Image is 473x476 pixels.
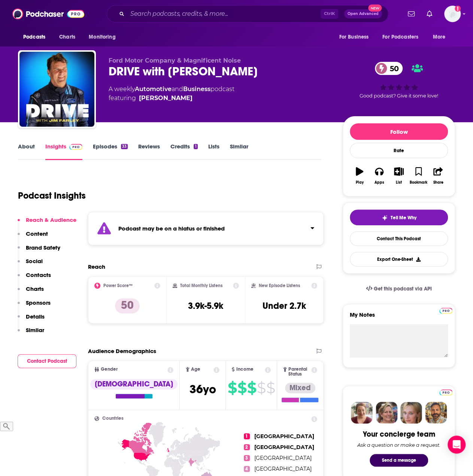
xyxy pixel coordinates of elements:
[208,143,219,160] a: Lists
[18,313,45,327] button: Details
[288,367,310,377] span: Parental Status
[139,94,192,103] a: [PERSON_NAME]
[350,123,448,140] button: Follow
[350,210,448,225] button: tell me why sparkleTell Me Why
[382,62,403,75] span: 50
[45,143,82,160] a: InsightsPodchaser Pro
[400,402,422,424] img: Jules Profile
[428,30,455,44] button: open menu
[350,231,448,246] a: Contact This Podcast
[138,143,160,160] a: Reviews
[348,12,379,16] span: Open Advanced
[375,62,403,75] a: 50
[382,215,388,221] img: tell me why sparkle
[351,402,373,424] img: Sydney Profile
[18,257,43,271] button: Social
[339,32,369,42] span: For Business
[439,388,452,395] a: Pro website
[356,180,364,185] div: Play
[26,244,60,251] p: Brand Safety
[102,416,124,421] span: Countries
[266,382,275,394] span: $
[18,326,44,340] button: Similar
[109,57,241,64] span: Ford Motor Company & Magnificent Noise
[183,85,210,93] a: Business
[254,455,312,461] span: [GEOGRAPHIC_DATA]
[93,143,128,160] a: Episodes33
[254,433,314,440] span: [GEOGRAPHIC_DATA]
[389,162,409,189] button: List
[115,298,140,313] p: 50
[89,32,115,42] span: Monitoring
[382,32,418,42] span: For Podcasters
[254,444,314,451] span: [GEOGRAPHIC_DATA]
[391,215,416,221] span: Tell Me Why
[127,8,321,20] input: Search podcasts, credits, & more...
[23,32,45,42] span: Podcasts
[18,271,51,285] button: Contacts
[370,454,428,467] button: Send a message
[26,230,48,237] p: Content
[433,32,446,42] span: More
[439,308,452,314] img: Podchaser Pro
[18,30,55,44] button: open menu
[118,225,225,232] strong: Podcast may be on a hiatus or finished
[88,212,324,245] section: Click to expand status details
[374,286,432,292] span: Get this podcast via API
[18,230,48,244] button: Content
[244,433,250,439] span: 1
[321,9,338,19] span: Ctrl K
[69,144,82,150] img: Podchaser Pro
[444,6,461,22] img: User Profile
[343,57,455,103] div: 50Good podcast? Give it some love!
[189,382,216,397] span: 36 yo
[121,144,128,149] div: 33
[360,93,438,99] span: Good podcast? Give it some love!
[88,263,105,270] h2: Reach
[12,7,84,21] a: Podchaser - Follow, Share and Rate Podcasts
[88,347,156,355] h2: Audience Demographics
[410,180,427,185] div: Bookmark
[26,216,76,223] p: Reach & Audience
[26,271,51,278] p: Contacts
[425,402,447,424] img: Jon Profile
[54,30,80,44] a: Charts
[172,85,183,93] span: and
[180,283,222,288] h2: Total Monthly Listens
[257,382,266,394] span: $
[103,283,133,288] h2: Power Score™
[433,180,443,185] div: Share
[109,85,234,103] div: A weekly podcast
[405,7,418,20] a: Show notifications dropdown
[18,190,86,201] h1: Podcast Insights
[455,6,461,12] svg: Add a profile image
[26,326,44,334] p: Similar
[18,354,76,368] button: Contact Podcast
[236,367,253,372] span: Income
[19,52,94,127] img: DRIVE with Jim Farley
[109,94,234,103] span: featuring
[428,162,448,189] button: Share
[444,6,461,22] button: Show profile menu
[363,430,435,439] div: Your concierge team
[344,9,382,18] button: Open AdvancedNew
[368,4,382,12] span: New
[107,5,388,22] div: Search podcasts, credits, & more...
[334,30,378,44] button: open menu
[244,455,250,461] span: 3
[439,307,452,314] a: Pro website
[409,162,428,189] button: Bookmark
[247,382,256,394] span: $
[18,299,51,313] button: Sponsors
[84,30,125,44] button: open menu
[26,285,44,292] p: Charts
[350,252,448,266] button: Export One-Sheet
[18,244,60,258] button: Brand Safety
[230,143,248,160] a: Similar
[18,216,76,230] button: Reach & Audience
[18,143,35,160] a: About
[18,285,44,299] button: Charts
[360,280,438,298] a: Get this podcast via API
[194,144,197,149] div: 1
[369,162,389,189] button: Apps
